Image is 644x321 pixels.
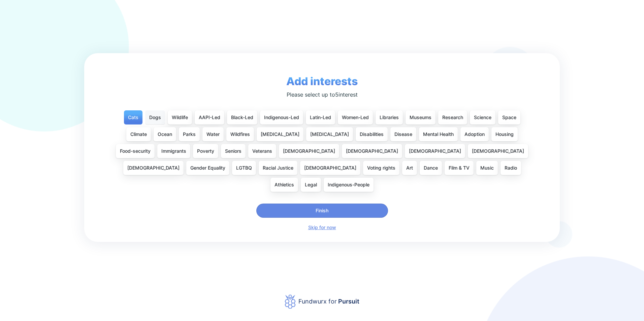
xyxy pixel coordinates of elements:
button: Disabilities [356,127,388,141]
button: Music [476,161,498,175]
span: Please select up to 5 interest [287,91,358,99]
span: Mental Health [423,131,454,138]
button: Libraries [376,110,403,124]
button: Legal [301,178,321,192]
span: Dogs [149,114,161,121]
button: Museums [406,110,436,124]
span: Housing [495,131,514,138]
span: [MEDICAL_DATA] [310,131,349,138]
button: Dogs [145,110,165,124]
span: Space [502,114,516,121]
button: Voting rights [363,161,399,175]
button: Immigrants [157,144,190,158]
span: [DEMOGRAPHIC_DATA] [304,165,356,171]
button: Water [202,127,224,141]
button: [DEMOGRAPHIC_DATA] [300,161,360,175]
span: Racial Justice [263,165,293,171]
button: Food-security [116,144,155,158]
button: Wildlife [168,110,192,124]
button: [DEMOGRAPHIC_DATA] [123,161,184,175]
button: Art [402,161,417,175]
button: Disease [390,127,416,141]
button: Finish [256,204,388,218]
span: Wildfires [230,131,250,138]
span: [DEMOGRAPHIC_DATA] [346,148,398,154]
span: Indigenous-People [328,181,369,188]
span: Film & TV [449,165,470,171]
button: Latin-Led [306,110,335,124]
span: Legal [305,181,317,188]
span: Seniors [225,148,241,154]
span: LGTBQ [236,165,252,171]
button: Space [498,110,520,124]
button: Indigenous-Led [260,110,303,124]
span: Research [442,114,463,121]
button: AAPI-Led [195,110,224,124]
span: [DEMOGRAPHIC_DATA] [283,148,335,154]
span: Voting rights [367,165,395,171]
span: Skip for now [308,224,336,230]
span: Gender Equality [190,165,225,171]
button: Black-Led [227,110,257,124]
span: Latin-Led [310,114,331,121]
button: Mental Health [419,127,458,141]
button: [DEMOGRAPHIC_DATA] [342,144,402,158]
span: Immigrants [161,148,186,154]
button: LGTBQ [232,161,256,175]
span: Climate [130,131,147,138]
button: Seniors [221,144,246,158]
button: Veterans [248,144,276,158]
button: Women-Led [338,110,373,124]
button: Cats [124,110,142,124]
span: Cats [128,114,138,121]
span: Parks [183,131,196,138]
span: Water [206,131,220,138]
button: [DEMOGRAPHIC_DATA] [279,144,339,158]
button: Racial Justice [259,161,297,175]
span: Ocean [158,131,172,138]
span: [MEDICAL_DATA] [261,131,299,138]
button: Adoption [460,127,489,141]
button: Parks [179,127,200,141]
button: Poverty [193,144,218,158]
span: Music [480,165,494,171]
span: Veterans [252,148,272,154]
button: Wildfires [226,127,254,141]
span: AAPI-Led [199,114,220,121]
button: Research [438,110,467,124]
span: Science [474,114,491,121]
button: [MEDICAL_DATA] [257,127,303,141]
span: Adoption [464,131,485,138]
span: Wildlife [172,114,188,121]
span: Food-security [120,148,151,154]
span: Women-Led [342,114,369,121]
button: [DEMOGRAPHIC_DATA] [468,144,528,158]
span: [DEMOGRAPHIC_DATA] [472,148,524,154]
span: Art [406,165,413,171]
button: Science [470,110,495,124]
span: Pursuit [337,298,359,305]
button: [DEMOGRAPHIC_DATA] [405,144,465,158]
button: [MEDICAL_DATA] [306,127,353,141]
button: Ocean [154,127,176,141]
button: Indigenous-People [324,178,374,192]
span: Add interests [286,75,358,88]
span: Radio [505,165,517,171]
span: [DEMOGRAPHIC_DATA] [409,148,461,154]
span: Disabilities [360,131,384,138]
span: [DEMOGRAPHIC_DATA] [127,165,180,171]
button: Dance [420,161,442,175]
span: Black-Led [231,114,253,121]
div: Fundwurx for [298,297,359,306]
button: Film & TV [445,161,474,175]
span: Poverty [197,148,214,154]
span: Indigenous-Led [264,114,299,121]
button: Radio [501,161,521,175]
button: Climate [126,127,151,141]
span: Athletics [275,181,294,188]
button: Athletics [270,178,298,192]
button: Housing [491,127,518,141]
span: Museums [410,114,431,121]
span: Disease [394,131,412,138]
span: Dance [424,165,438,171]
